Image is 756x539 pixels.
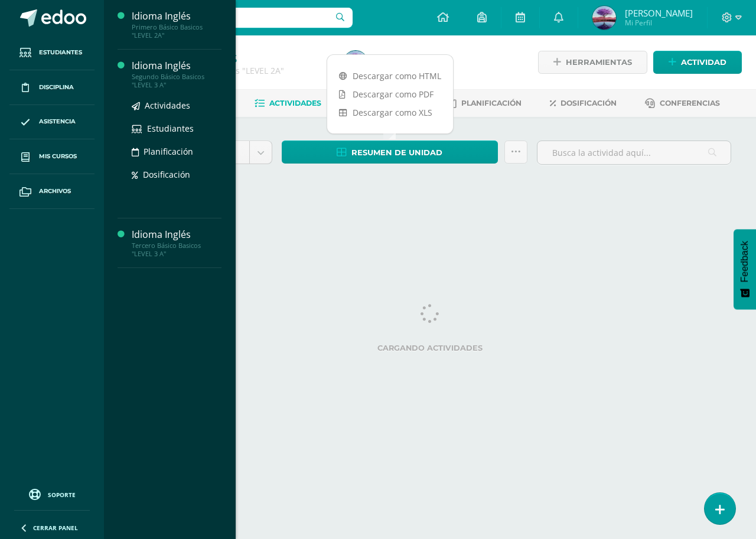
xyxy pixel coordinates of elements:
span: Mi Perfil [625,18,693,28]
div: Idioma Inglés [132,59,221,73]
label: Cargando actividades [129,344,731,352]
a: Conferencias [645,94,720,113]
a: Soporte [14,486,90,502]
span: Conferencias [660,99,720,107]
a: Idioma InglésPrimero Básico Basicos "LEVEL 2A" [132,9,221,40]
span: Soporte [48,491,76,499]
span: Dosificación [561,99,617,107]
a: Resumen de unidad [282,141,498,164]
span: Resumen de unidad [351,142,442,164]
span: Feedback [739,241,750,282]
a: Planificación [132,145,221,158]
div: Idioma Inglés [132,228,221,241]
span: Actividades [269,99,321,107]
a: Archivos [9,174,94,209]
a: Estudiantes [9,35,94,70]
span: Planificación [144,146,193,157]
a: Idioma InglésTercero Básico Basicos "LEVEL 3 A" [132,228,221,258]
span: Disciplina [39,83,74,92]
a: Estudiantes [132,122,221,135]
span: [PERSON_NAME] [625,7,693,19]
a: Dosificación [550,94,617,113]
a: Descargar como HTML [327,67,453,85]
span: Dosificación [143,169,190,180]
a: Idioma InglésSegundo Básico Basicos "LEVEL 3 A" [132,59,221,89]
a: Actividades [132,99,221,112]
a: Actividad [653,51,742,74]
div: Tercero Básico Basicos "LEVEL 3 A" [132,241,221,258]
img: b26ecf60efbf93846e8d21fef1a28423.png [592,6,616,30]
h1: Idioma Inglés [149,48,330,65]
a: Disciplina [9,70,94,105]
a: Herramientas [538,51,647,74]
div: Segundo Básico Basicos "LEVEL 3 A" [132,73,221,89]
button: Feedback - Mostrar encuesta [734,229,756,309]
a: Asistencia [9,105,94,140]
span: Planificación [461,99,522,107]
a: Descargar como XLS [327,103,453,122]
span: Herramientas [566,51,632,73]
img: b26ecf60efbf93846e8d21fef1a28423.png [344,51,367,74]
span: Actividad [681,51,726,73]
div: Primero Básico Basicos 'LEVEL 2A' [149,65,330,76]
div: Idioma Inglés [132,9,221,23]
span: Estudiantes [147,123,194,134]
span: Actividades [145,100,190,111]
input: Busca la actividad aquí... [537,141,731,164]
span: Cerrar panel [33,524,78,532]
a: Mis cursos [9,139,94,174]
span: Mis cursos [39,152,77,161]
span: Asistencia [39,117,76,126]
span: Estudiantes [39,48,82,57]
a: Descargar como PDF [327,85,453,103]
span: Archivos [39,187,71,196]
div: Primero Básico Basicos "LEVEL 2A" [132,23,221,40]
a: Actividades [255,94,321,113]
a: Dosificación [132,168,221,181]
a: Planificación [449,94,522,113]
